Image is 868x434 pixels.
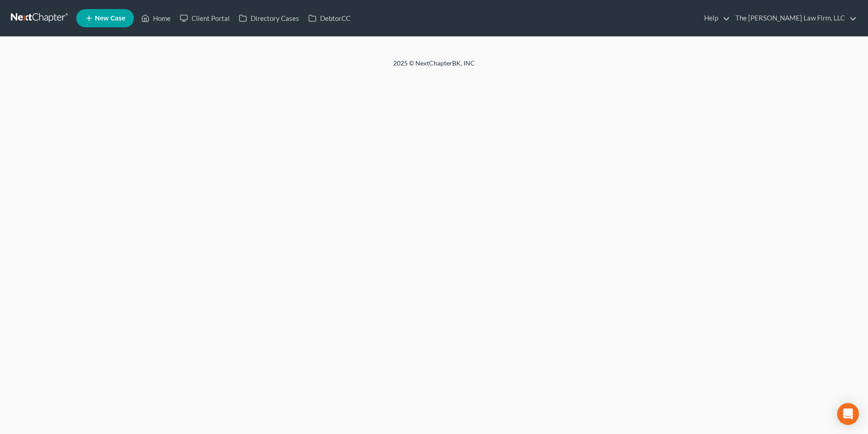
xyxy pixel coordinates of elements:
[175,59,693,75] div: 2025 © NextChapterBK, INC
[304,10,355,26] a: DebtorCC
[76,9,134,27] new-legal-case-button: New Case
[175,10,234,26] a: Client Portal
[731,10,857,26] a: The [PERSON_NAME] Law Firm, LLC
[234,10,304,26] a: Directory Cases
[837,403,859,425] div: Open Intercom Messenger
[700,10,730,26] a: Help
[137,10,175,26] a: Home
